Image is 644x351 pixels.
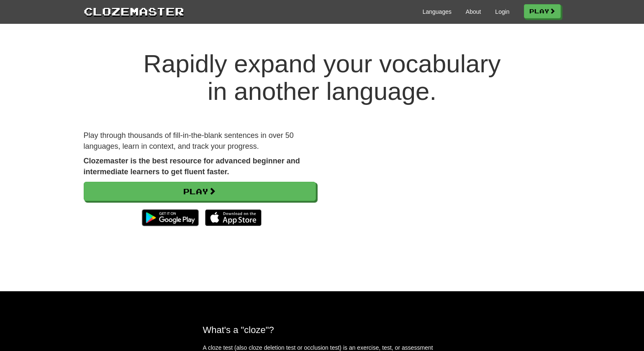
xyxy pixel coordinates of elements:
strong: Clozemaster is the best resource for advanced beginner and intermediate learners to get fluent fa... [84,157,300,176]
a: Login [495,8,509,16]
img: Get it on Google Play [138,205,203,230]
a: Clozemaster [84,3,184,19]
img: Download_on_the_App_Store_Badge_US-UK_135x40-25178aeef6eb6b83b96f5f2d004eda3bffbb37122de64afbaef7... [205,209,262,226]
p: Play through thousands of fill-in-the-blank sentences in over 50 languages, learn in context, and... [84,130,316,152]
a: Play [84,182,316,201]
a: About [466,8,481,16]
a: Languages [423,8,452,16]
a: Play [524,4,561,18]
h2: What's a "cloze"? [203,325,441,335]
